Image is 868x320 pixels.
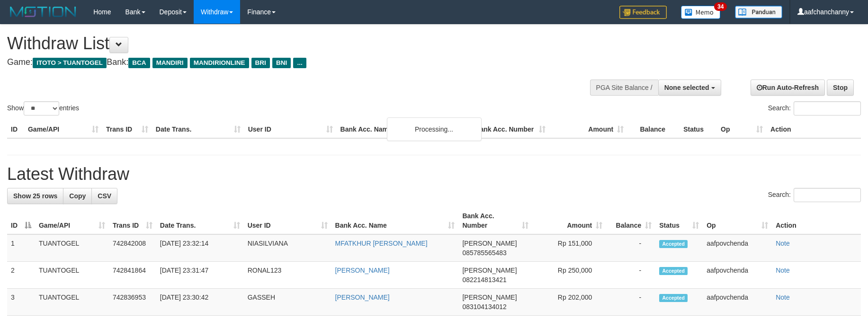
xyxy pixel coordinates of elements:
span: Accepted [659,267,688,275]
td: 742842008 [109,234,156,262]
th: Status: activate to sort column ascending [655,207,703,234]
th: Bank Acc. Number: activate to sort column ascending [458,207,532,234]
label: Search: [768,188,861,202]
th: Status [680,121,717,138]
th: Trans ID: activate to sort column ascending [109,207,156,234]
th: Op [717,121,767,138]
span: 34 [714,2,727,11]
th: User ID: activate to sort column ascending [244,207,331,234]
td: NIASILVIANA [244,234,331,262]
td: - [606,262,655,289]
th: Date Trans.: activate to sort column ascending [156,207,244,234]
input: Search: [794,101,861,116]
td: 742841864 [109,262,156,289]
th: Balance: activate to sort column ascending [606,207,655,234]
td: RONAL123 [244,262,331,289]
a: Copy [63,188,92,204]
td: - [606,289,655,316]
td: [DATE] 23:31:47 [156,262,244,289]
div: PGA Site Balance / [590,80,658,96]
a: MFATKHUR [PERSON_NAME] [335,240,428,247]
img: panduan.png [735,6,782,18]
h1: Withdraw List [7,34,569,53]
th: User ID [244,121,337,138]
td: Rp 250,000 [532,262,606,289]
th: Bank Acc. Number [471,121,549,138]
th: Bank Acc. Name [337,121,472,138]
th: Trans ID [102,121,152,138]
img: Button%20Memo.svg [681,6,721,19]
th: Game/API: activate to sort column ascending [35,207,109,234]
img: Feedback.jpg [619,6,667,19]
td: TUANTOGEL [35,262,109,289]
th: Bank Acc. Name: activate to sort column ascending [331,207,459,234]
span: BCA [128,58,150,68]
span: Accepted [659,294,688,302]
select: Showentries [24,101,59,116]
td: TUANTOGEL [35,234,109,262]
a: Run Auto-Refresh [751,80,825,96]
span: ITOTO > TUANTOGEL [33,58,107,68]
span: None selected [664,84,709,91]
span: MANDIRIONLINE [190,58,249,68]
label: Search: [768,101,861,116]
h4: Game: Bank: [7,58,569,67]
th: Action [772,207,861,234]
span: Copy 083104134012 to clipboard [462,303,506,311]
td: aafpovchenda [703,262,772,289]
span: [PERSON_NAME] [462,267,517,274]
th: Action [767,121,861,138]
th: ID: activate to sort column descending [7,207,35,234]
a: Note [776,293,790,301]
td: GASSEH [244,289,331,316]
span: MANDIRI [152,58,188,68]
td: aafpovchenda [703,234,772,262]
td: [DATE] 23:30:42 [156,289,244,316]
td: 3 [7,289,35,316]
th: Op: activate to sort column ascending [703,207,772,234]
span: BNI [272,58,291,68]
td: 742836953 [109,289,156,316]
a: Note [776,267,790,274]
td: [DATE] 23:32:14 [156,234,244,262]
a: Note [776,240,790,247]
th: ID [7,121,24,138]
th: Date Trans. [152,121,244,138]
span: [PERSON_NAME] [462,293,517,301]
a: CSV [91,188,117,204]
td: Rp 151,000 [532,234,606,262]
span: [PERSON_NAME] [462,240,517,247]
a: [PERSON_NAME] [335,267,390,274]
th: Amount [549,121,627,138]
span: Show 25 rows [13,192,57,200]
span: Copy [69,192,86,200]
span: CSV [98,192,111,200]
span: Copy 082214813421 to clipboard [462,276,506,284]
td: 1 [7,234,35,262]
a: Show 25 rows [7,188,63,204]
td: aafpovchenda [703,289,772,316]
label: Show entries [7,101,79,116]
th: Balance [627,121,680,138]
input: Search: [794,188,861,202]
a: [PERSON_NAME] [335,293,390,301]
img: MOTION_logo.png [7,5,79,19]
th: Game/API [24,121,102,138]
th: Amount: activate to sort column ascending [532,207,606,234]
button: None selected [658,80,721,96]
td: - [606,234,655,262]
div: Processing... [387,117,482,141]
span: BRI [251,58,270,68]
span: Copy 085785565483 to clipboard [462,249,506,257]
td: Rp 202,000 [532,289,606,316]
span: Accepted [659,240,688,248]
td: 2 [7,262,35,289]
td: TUANTOGEL [35,289,109,316]
span: ... [293,58,306,68]
a: Stop [827,80,854,96]
h1: Latest Withdraw [7,165,861,184]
